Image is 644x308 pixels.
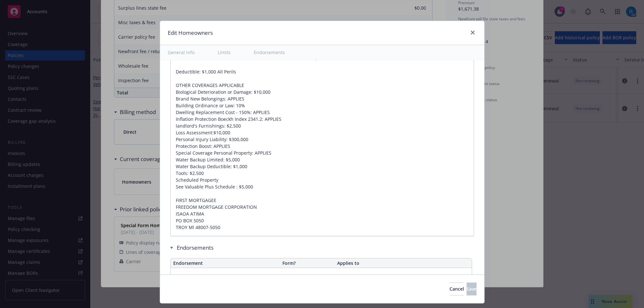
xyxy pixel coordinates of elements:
[246,45,293,60] button: Endorsements
[171,258,280,268] th: Endorsement
[294,274,348,281] span: No endorsements found.
[210,45,238,60] button: Limits
[170,244,472,252] div: Endorsements
[335,258,471,268] th: Applies to
[168,29,213,37] h1: Edit Homeowners
[160,45,202,60] button: General info
[280,258,335,268] th: Form?
[170,9,474,236] textarea: COVERAGE-A-DWELLING: $400,800 COVERAGE-B-OTHER STRUCTURES: $40,080 COVERAGE-C-PERSONAL PROPERTY: ...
